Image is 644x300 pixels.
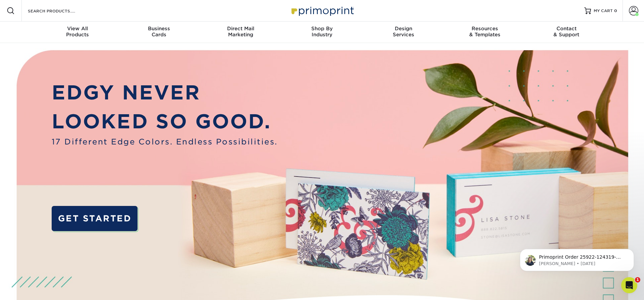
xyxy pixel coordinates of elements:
a: Shop ByIndustry [281,22,363,43]
span: View All [37,26,118,32]
p: LOOKED SO GOOD. [52,107,278,136]
a: Resources& Templates [444,22,526,43]
a: BusinessCards [118,22,200,43]
span: Shop By [281,26,363,32]
a: View AllProducts [37,22,118,43]
a: Contact& Support [526,22,607,43]
span: 17 Different Edge Colors. Endless Possibilities. [52,136,278,148]
a: GET STARTED [52,206,138,231]
span: MY CART [594,8,613,14]
input: SEARCH PRODUCTS..... [27,7,93,15]
span: 1 [635,277,640,283]
a: Direct MailMarketing [200,22,281,43]
span: 0 [614,8,617,13]
p: EDGY NEVER [52,78,278,107]
span: Resources [444,26,526,32]
span: Direct Mail [200,26,281,32]
div: Products [37,26,118,38]
div: Industry [281,26,363,38]
img: Primoprint [288,3,356,18]
span: Business [118,26,200,32]
iframe: Intercom live chat [621,277,637,293]
div: Cards [118,26,200,38]
a: DesignServices [363,22,444,43]
iframe: Intercom notifications message [510,235,644,282]
p: Message from Irene, sent 1w ago [29,26,116,32]
div: & Support [526,26,607,38]
div: Marketing [200,26,281,38]
div: Services [363,26,444,38]
span: Design [363,26,444,32]
span: Primoprint Order 25922-124319-83967 set 21 Our Quality Assurance Department has determined that t... [29,19,115,145]
span: Contact [526,26,607,32]
div: & Templates [444,26,526,38]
